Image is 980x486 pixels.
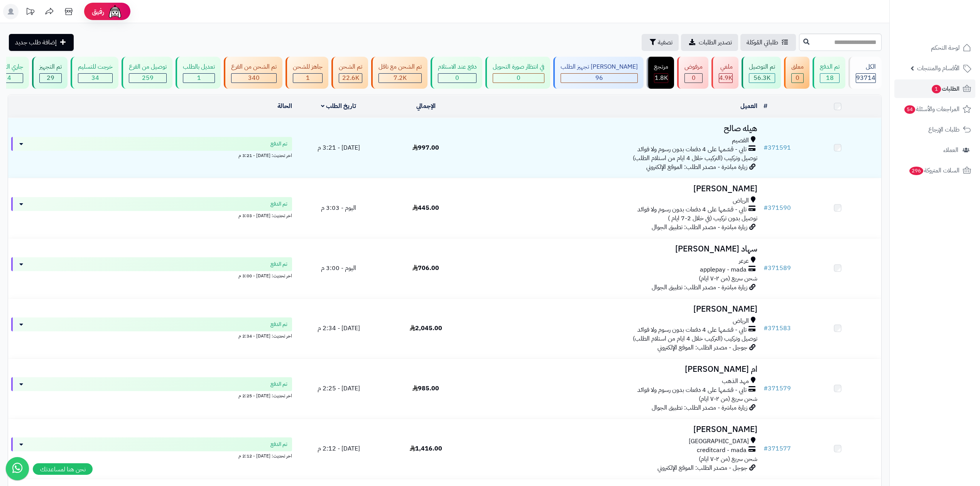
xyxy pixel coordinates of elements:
[699,454,757,464] span: شحن سريع (من ٢-٧ ايام)
[676,57,710,89] a: مرفوض 0
[473,305,757,314] h3: [PERSON_NAME]
[107,4,123,19] img: ai-face.png
[749,62,775,71] div: تم التوصيل
[764,384,791,393] a: #371579
[455,73,459,83] span: 0
[894,120,975,139] a: طلبات الإرجاع
[318,143,360,152] span: [DATE] - 3:21 م
[894,79,975,98] a: الطلبات1
[668,214,757,223] span: توصيل بدون تركيب (في خلال 2-7 ايام )
[270,380,287,388] span: تم الدفع
[40,74,61,83] div: 29
[473,365,757,374] h3: ام [PERSON_NAME]
[719,74,732,83] div: 4945
[932,85,941,93] span: 1
[931,83,960,94] span: الطلبات
[595,73,603,83] span: 96
[120,57,174,89] a: توصيل من الفرع 259
[330,57,370,89] a: تم الشحن 22.6K
[197,73,201,83] span: 1
[722,377,749,386] span: مهد الذهب
[710,57,740,89] a: ملغي 4.9K
[764,203,791,213] a: #371590
[248,73,260,83] span: 340
[792,74,803,83] div: 0
[909,167,923,175] span: 296
[11,391,292,399] div: اخر تحديث: [DATE] - 2:25 م
[782,57,811,89] a: معلق 0
[826,73,834,83] span: 18
[633,154,757,163] span: توصيل وتركيب (التركيب خلال 4 ايام من استلام الطلب)
[39,62,62,71] div: تم التجهيز
[904,104,960,115] span: المراجعات والأسئلة
[764,444,791,453] a: #371577
[270,321,287,328] span: تم الدفع
[764,203,768,213] span: #
[321,203,356,213] span: اليوم - 3:03 م
[700,265,747,274] span: applepay - mada
[642,34,679,51] button: تصفية
[484,57,552,89] a: في انتظار صورة التحويل 0
[684,62,703,71] div: مرفوض
[856,73,875,83] span: 93714
[645,57,676,89] a: مرتجع 1.8K
[764,324,791,333] a: #371583
[791,62,804,71] div: معلق
[11,271,292,279] div: اخر تحديث: [DATE] - 3:00 م
[820,74,839,83] div: 18
[652,223,747,232] span: زيارة مباشرة - مصدر الطلب: تطبيق الجوال
[270,260,287,268] span: تم الدفع
[754,73,770,83] span: 56.3K
[493,62,544,71] div: في انتظار صورة التحويل
[719,62,733,71] div: ملغي
[11,211,292,219] div: اخر تحديث: [DATE] - 3:03 م
[183,62,215,71] div: تعديل بالطلب
[370,57,429,89] a: تم الشحن مع ناقل 7.2K
[904,105,915,114] span: 54
[764,143,768,152] span: #
[92,7,104,16] span: رفيق
[820,62,840,71] div: تم الدفع
[416,101,436,111] a: الإجمالي
[847,57,883,89] a: الكل93714
[856,62,876,71] div: الكل
[342,73,359,83] span: 22.6K
[697,446,747,455] span: creditcard - mada
[637,145,747,154] span: تابي - قسّمها على 4 دفعات بدون رسوم ولا فوائد
[699,38,732,47] span: تصدير الطلبات
[733,317,749,326] span: الرياض
[78,62,113,71] div: خرجت للتسليم
[894,141,975,159] a: العملاء
[293,62,323,71] div: جاهز للشحن
[69,57,120,89] a: خرجت للتسليم 34
[412,203,439,213] span: 445.00
[270,440,287,448] span: تم الدفع
[339,62,362,71] div: تم الشحن
[764,101,767,111] a: #
[183,74,215,83] div: 1
[764,263,791,273] a: #371589
[78,74,112,83] div: 34
[681,34,738,51] a: تصدير الطلبات
[552,57,645,89] a: [PERSON_NAME] تجهيز الطلب 96
[739,256,749,265] span: عرعر
[438,74,476,83] div: 0
[931,42,960,53] span: لوحة التحكم
[699,394,757,403] span: شحن سريع (من ٢-٧ ايام)
[894,39,975,57] a: لوحة التحكم
[909,165,960,176] span: السلات المتروكة
[318,384,360,393] span: [DATE] - 2:25 م
[764,263,768,273] span: #
[412,263,439,273] span: 706.00
[410,444,442,453] span: 1,416.00
[654,62,668,71] div: مرتجع
[749,74,775,83] div: 56322
[473,184,757,193] h3: [PERSON_NAME]
[379,74,421,83] div: 7223
[473,124,757,133] h3: هيله صالح
[689,437,749,446] span: [GEOGRAPHIC_DATA]
[321,263,356,273] span: اليوم - 3:00 م
[321,101,356,111] a: تاريخ الطلب
[318,444,360,453] span: [DATE] - 2:12 م
[811,57,847,89] a: تم الدفع 18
